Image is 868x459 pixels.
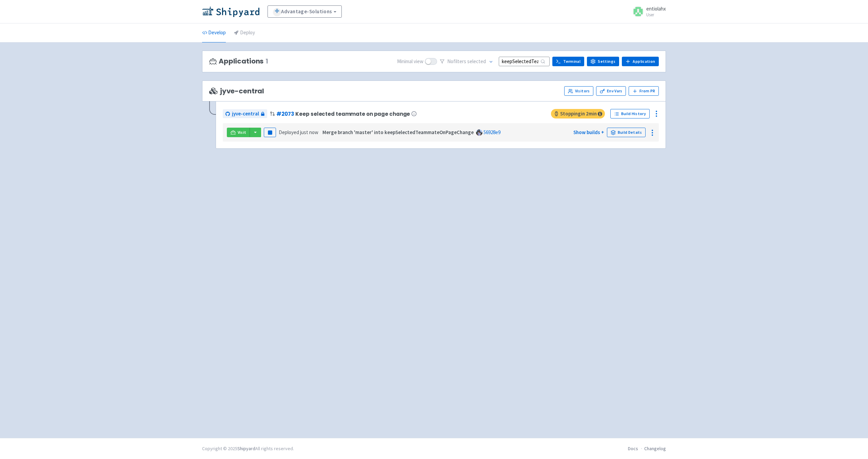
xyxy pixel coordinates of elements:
[279,129,318,135] span: Deployed
[322,129,474,135] strong: Merge branch 'master' into keepSelectedTeammateOnPageChange
[238,130,246,135] span: Visit
[573,129,604,135] a: Show builds +
[646,5,666,12] span: entiolahx
[234,23,255,42] a: Deploy
[202,445,294,452] div: Copyright © 2025 All rights reserved.
[209,57,268,65] h3: Applications
[300,129,318,135] time: just now
[397,58,423,66] span: Minimal view
[610,109,650,118] a: Build History
[628,445,638,452] a: Docs
[276,110,294,117] a: #2073
[264,128,276,137] button: Pause
[499,57,550,66] input: Search...
[484,129,500,135] a: 56928e9
[587,57,619,66] a: Settings
[629,6,666,17] a: entiolahx User
[596,86,626,96] a: Env Vars
[202,6,259,17] img: Shipyard logo
[227,128,250,137] a: Visit
[209,87,264,95] span: jyve-central
[564,86,593,96] a: Visitors
[607,128,646,137] a: Build Details
[447,58,486,66] span: No filter s
[644,445,666,452] a: Changelog
[552,57,584,66] a: Terminal
[551,109,605,118] span: Stopping in 2 min
[268,5,342,18] a: Advantage-Solutions
[237,445,255,452] a: Shipyard
[467,58,486,65] span: selected
[629,86,659,96] button: From PR
[265,57,268,65] span: 1
[223,109,267,118] a: jyve-central
[232,110,259,118] span: jyve-central
[622,57,659,66] a: Application
[202,23,226,42] a: Develop
[295,111,410,117] span: Keep selected teammate on page change
[646,13,666,17] small: User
